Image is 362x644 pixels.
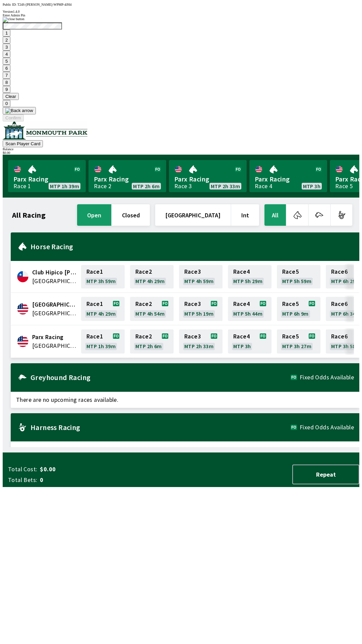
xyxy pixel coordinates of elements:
span: MTP 3h 58m [331,343,360,349]
span: MTP 4h 59m [184,278,214,284]
button: 6 [3,65,10,72]
span: Race 6 [331,269,348,274]
a: Parx RacingRace 2MTP 2h 6m [88,160,166,192]
span: MTP 6h 34m [331,311,360,316]
span: Fixed Odds Available [300,425,354,430]
span: Parx Racing [13,175,80,183]
span: MTP 5h 44m [233,311,262,316]
button: 8 [3,79,10,86]
h2: Harness Racing [31,425,291,430]
h2: Horse Racing [31,244,354,249]
a: Race1MTP 3h 59m [81,265,125,288]
span: MTP 3h 59m [86,278,116,284]
span: Race 1 [86,269,103,274]
button: Confirm [3,114,24,121]
img: venue logo [3,121,87,140]
span: MTP 6h 29m [331,278,360,284]
span: Race 2 [135,334,152,339]
a: Race1MTP 4h 29m [81,297,125,321]
span: Race 1 [86,301,103,307]
span: Total Cost: [8,465,37,473]
a: Parx RacingRace 1MTP 1h 39m [8,160,86,192]
span: MTP 2h 6m [133,183,160,189]
a: Parx RacingRace 3MTP 2h 33m [169,160,247,192]
span: MTP 3h [303,183,320,189]
div: Race 1 [13,183,31,189]
span: MTP 3h 27m [282,343,311,349]
img: close button [3,17,24,22]
span: Race 4 [233,334,250,339]
span: MTP 2h 33m [184,343,214,349]
span: Chile [32,277,77,285]
span: Race 1 [86,334,103,339]
span: MTP 3h [233,343,251,349]
span: Race 5 [282,269,299,274]
div: Enter Admin Pin [3,13,359,17]
span: Race 4 [233,269,250,274]
span: 0 [40,476,145,484]
span: MTP 4h 29m [135,278,165,284]
span: MTP 1h 39m [50,183,79,189]
img: Back arrow [5,108,33,113]
button: 9 [3,86,10,93]
a: Race3MTP 4h 59m [179,265,223,288]
span: MTP 5h 19m [184,311,214,316]
span: Race 4 [233,301,250,307]
span: Race 3 [184,269,201,274]
span: MTP 6h 9m [282,311,309,316]
span: MTP 4h 54m [135,311,165,316]
button: closed [112,204,150,226]
a: Race2MTP 4h 54m [130,297,174,321]
h2: Greyhound Racing [31,375,291,380]
button: open [77,204,111,226]
span: There are no upcoming races available. [11,441,359,458]
span: MTP 2h 6m [135,343,162,349]
div: Version 1.4.0 [3,10,359,13]
span: MTP 4h 29m [86,311,116,316]
span: Race 6 [331,301,348,307]
div: $ 0.00 [3,151,359,155]
span: Fairmount Park [32,300,77,309]
span: MTP 5h 59m [282,278,311,284]
span: United States [32,341,77,350]
a: Race5MTP 6h 9m [277,297,320,321]
button: 7 [3,72,10,79]
a: Race4MTP 5h 44m [228,297,271,321]
a: Race4MTP 3h [228,329,271,354]
div: Race 2 [94,183,111,189]
span: There are no upcoming races available. [11,392,359,408]
span: Parx Racing [32,333,77,341]
button: 3 [3,44,10,51]
button: Clear [3,93,19,100]
span: Race 5 [282,334,299,339]
span: Race 2 [135,301,152,307]
h1: All Racing [12,212,46,218]
button: 5 [3,58,10,65]
button: 4 [3,51,10,58]
a: Race2MTP 2h 6m [130,329,174,354]
a: Race3MTP 2h 33m [179,329,223,354]
span: $0.00 [40,465,145,473]
span: Fixed Odds Available [300,375,354,380]
span: Total Bets: [8,476,37,484]
span: Repeat [298,471,353,478]
button: Repeat [292,465,359,484]
a: Race5MTP 5h 59m [277,265,320,288]
span: United States [32,309,77,318]
button: [GEOGRAPHIC_DATA] [155,204,231,226]
span: Race 2 [135,269,152,274]
span: MTP 5h 29m [233,278,262,284]
div: Race 5 [335,183,353,189]
a: Race1MTP 1h 39m [81,329,125,354]
span: Race 3 [184,301,201,307]
span: Parx Racing [94,175,161,183]
button: 2 [3,37,10,44]
span: Parx Racing [255,175,322,183]
span: Race 6 [331,334,348,339]
div: Race 4 [255,183,272,189]
button: 1 [3,30,10,37]
span: MTP 1h 39m [86,343,116,349]
button: All [264,204,286,226]
span: Club Hipico Concepcion [32,268,77,277]
a: Race3MTP 5h 19m [179,297,223,321]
